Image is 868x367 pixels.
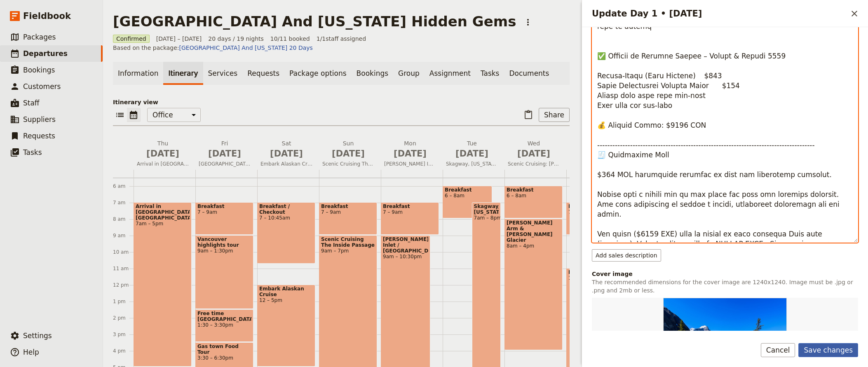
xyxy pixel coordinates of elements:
[504,62,554,85] a: Documents
[113,108,127,122] button: List view
[23,33,56,41] span: Packages
[508,147,560,160] span: [DATE]
[23,82,61,91] span: Customers
[847,7,861,21] button: Close drawer
[137,139,189,160] h2: Thu
[476,62,504,85] a: Tasks
[197,203,251,209] span: Breakfast
[163,62,203,85] a: Itinerary
[319,161,378,167] span: Scenic Cruising The Inside Passage
[23,115,56,124] span: Suppliers
[23,148,42,157] span: Tasks
[197,248,251,254] span: 9am – 1:30pm
[197,322,251,328] span: 1:30 – 3:30pm
[539,108,570,122] button: Share
[321,209,375,215] span: 7 – 9am
[317,35,366,43] span: 1 / 1 staff assigned
[156,35,202,43] span: [DATE] – [DATE]
[257,285,315,367] div: Embark Alaskan Cruise12 – 5pm
[322,139,374,160] h2: Sun
[507,187,561,193] span: Breakfast
[259,297,313,303] span: 12 – 5pm
[592,278,858,295] p: The recommended dimensions for the cover image are 1240x1240. Image must be .jpg or .png and 2mb ...
[136,221,190,227] span: 7am – 5pm
[352,62,393,85] a: Bookings
[113,232,134,239] div: 9 am
[507,193,561,199] span: 6 – 8am
[425,62,476,85] a: Assignment
[199,147,251,160] span: [DATE]
[23,10,71,22] span: Fieldbook
[23,66,55,74] span: Bookings
[443,161,501,167] span: Skagway, [US_STATE]
[566,202,624,235] div: Breakfast7 – 9am
[113,35,150,43] span: Confirmed
[568,269,622,275] span: Ketchikan
[321,236,375,248] span: Scenic Cruising The Inside Passage
[113,98,570,106] p: Itinerary view
[521,108,535,122] button: Paste itinerary item
[23,332,52,340] span: Settings
[383,203,437,209] span: Breakfast
[113,183,134,189] div: 6 am
[259,215,313,221] span: 7 – 10:45am
[383,209,437,215] span: 7 – 9am
[199,139,251,160] h2: Fri
[203,62,243,85] a: Services
[257,202,315,264] div: Breakfast / Checkout7 – 10:45am
[319,202,377,235] div: Breakfast7 – 9am
[504,161,563,167] span: Scenic Cruising: [PERSON_NAME] Arm & [PERSON_NAME] Glacier
[508,139,560,160] h2: Wed
[381,139,443,170] button: Mon [DATE][PERSON_NAME] Inlet / [GEOGRAPHIC_DATA]
[319,139,381,170] button: Sun [DATE]Scenic Cruising The Inside Passage
[259,286,313,297] span: Embark Alaskan Cruise
[113,298,134,305] div: 1 pm
[113,265,134,272] div: 11 am
[445,193,490,199] span: 6 – 8am
[113,249,134,255] div: 10 am
[257,161,316,167] span: Embark Alaskan Cruise
[23,99,40,107] span: Staff
[195,309,253,342] div: Free time [GEOGRAPHIC_DATA]1:30 – 3:30pm
[179,44,313,51] a: [GEOGRAPHIC_DATA] And [US_STATE] 20 Days
[113,348,134,354] div: 4 pm
[443,139,504,170] button: Tue [DATE]Skagway, [US_STATE]
[504,219,563,350] div: [PERSON_NAME] Arm & [PERSON_NAME] Glacier8am – 4pm
[113,216,134,222] div: 8 am
[259,203,313,215] span: Breakfast / Checkout
[445,187,490,193] span: Breakfast
[592,270,858,278] div: Cover image
[504,186,563,218] div: Breakfast6 – 8am
[270,35,310,43] span: 10/11 booked
[197,344,251,355] span: Gas town Food Tour
[260,147,312,160] span: [DATE]
[195,235,253,309] div: Vancouver highlights tour9am – 1:30pm
[197,209,251,215] span: 7 – 9am
[134,139,195,170] button: Thu [DATE]Arrival in [GEOGRAPHIC_DATA], [GEOGRAPHIC_DATA]
[383,236,428,254] span: [PERSON_NAME] Inlet / [GEOGRAPHIC_DATA]
[136,203,190,221] span: Arrival in [GEOGRAPHIC_DATA], [GEOGRAPHIC_DATA]
[208,35,264,43] span: 20 days / 19 nights
[134,161,192,167] span: Arrival in [GEOGRAPHIC_DATA], [GEOGRAPHIC_DATA]
[592,249,661,262] button: Add sales description
[384,147,436,160] span: [DATE]
[284,62,351,85] a: Package options
[23,348,39,356] span: Help
[761,343,795,357] button: Cancel
[507,243,561,249] span: 8am – 4pm
[113,13,516,30] h1: [GEOGRAPHIC_DATA] And [US_STATE] Hidden Gems
[134,202,192,367] div: Arrival in [GEOGRAPHIC_DATA], [GEOGRAPHIC_DATA]7am – 5pm
[521,15,535,29] button: Actions
[504,139,566,170] button: Wed [DATE]Scenic Cruising: [PERSON_NAME] Arm & [PERSON_NAME] Glacier
[393,62,425,85] a: Group
[113,331,134,338] div: 3 pm
[381,202,439,235] div: Breakfast7 – 9am
[242,62,284,85] a: Requests
[113,282,134,288] div: 12 pm
[798,343,858,357] button: Save changes
[443,186,492,218] div: Breakfast6 – 8am
[592,7,847,20] h2: Update Day 1 • [DATE]
[507,220,561,243] span: [PERSON_NAME] Arm & [PERSON_NAME] Glacier
[321,248,375,254] span: 9am – 7pm
[322,147,374,160] span: [DATE]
